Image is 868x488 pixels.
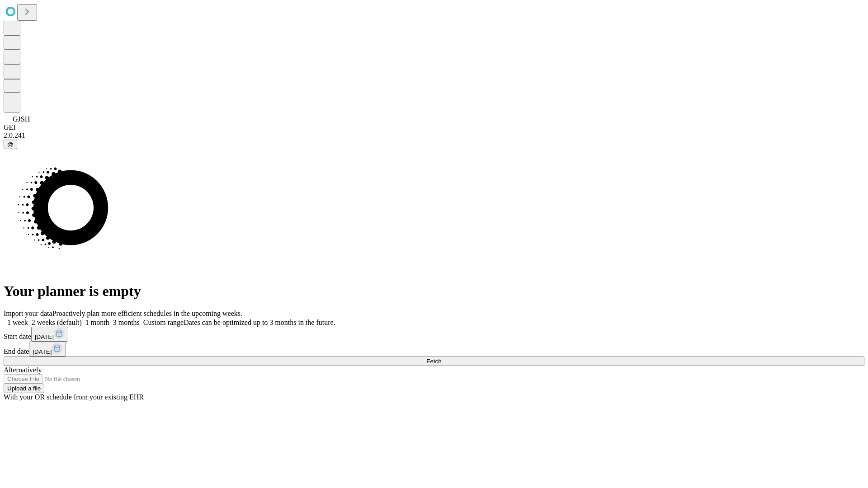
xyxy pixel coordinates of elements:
span: Proactively plan more efficient schedules in the upcoming weeks. [52,310,242,317]
span: Alternatively [4,366,42,374]
span: Dates can be optimized up to 3 months in the future. [184,319,335,326]
span: 3 months [113,319,140,326]
div: Start date [4,327,864,342]
div: End date [4,342,864,357]
span: GJSH [13,115,30,123]
span: [DATE] [35,333,54,340]
button: Upload a file [4,384,44,393]
button: @ [4,140,17,149]
span: @ [7,141,14,148]
span: Import your data [4,310,52,317]
span: 1 week [7,319,28,326]
button: [DATE] [31,327,68,342]
span: Fetch [426,358,441,365]
div: 2.0.241 [4,131,864,140]
div: GEI [4,123,864,131]
span: 1 month [85,319,109,326]
span: Custom range [143,319,184,326]
span: With your OR schedule from your existing EHR [4,393,144,401]
span: 2 weeks (default) [32,319,82,326]
span: [DATE] [33,348,52,355]
button: Fetch [4,357,864,366]
button: [DATE] [29,342,66,357]
h1: Your planner is empty [4,283,864,300]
